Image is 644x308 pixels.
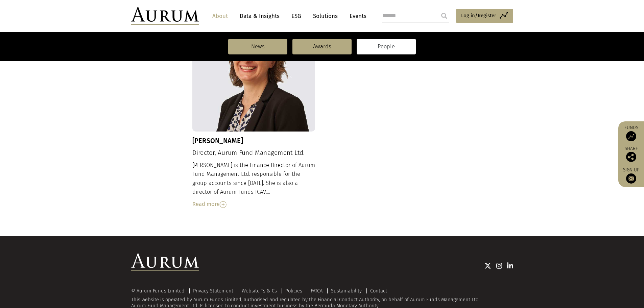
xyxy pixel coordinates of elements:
a: ESG [288,10,305,22]
div: Share [622,146,641,162]
img: Read More [220,201,226,208]
img: Aurum Logo [131,253,199,271]
h4: Director, Aurum Fund Management Ltd. [192,149,315,157]
a: Policies [285,288,302,294]
a: Privacy Statement [193,288,233,294]
div: Read more [192,200,315,209]
div: © Aurum Funds Limited [131,288,188,293]
a: Log in/Register [456,9,513,23]
a: Website Ts & Cs [242,288,277,294]
img: Linkedin icon [507,262,513,269]
a: Events [346,10,366,22]
img: Instagram icon [496,262,502,269]
span: Log in/Register [461,11,496,20]
img: Access Funds [626,131,636,141]
a: News [228,39,287,54]
a: Data & Insights [236,10,283,22]
a: Sustainability [331,288,362,294]
a: About [209,10,231,22]
img: Aurum [131,7,199,25]
img: Share this post [626,152,636,162]
a: People [357,39,416,54]
h3: [PERSON_NAME] [192,137,315,145]
a: Contact [370,288,387,294]
a: Sign up [622,167,641,184]
a: FATCA [311,288,323,294]
img: Twitter icon [484,262,491,269]
img: Sign up to our newsletter [626,173,636,184]
a: Funds [622,125,641,141]
div: [PERSON_NAME] is the Finance Director of Aurum Fund Management Ltd. responsible for the group acc... [192,161,315,209]
a: Solutions [310,10,341,22]
input: Submit [437,9,451,23]
a: Awards [292,39,352,54]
